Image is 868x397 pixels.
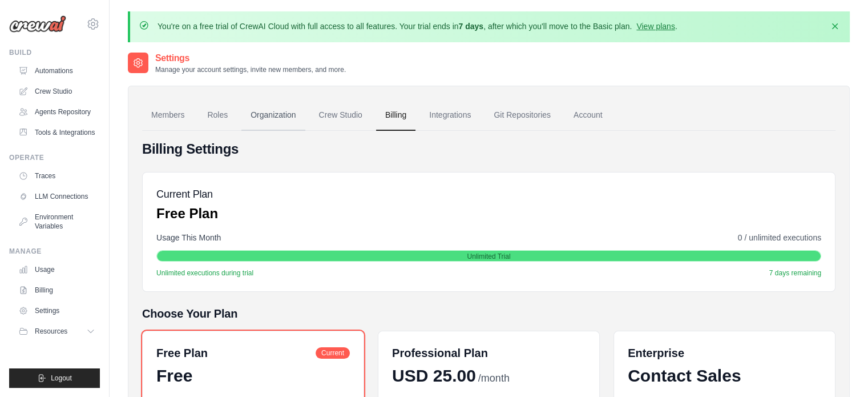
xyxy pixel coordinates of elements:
span: Logout [51,374,72,383]
h6: Professional Plan [392,345,488,361]
div: Build [9,48,100,57]
span: Current [316,347,350,359]
a: Roles [198,100,237,131]
a: Settings [14,302,100,320]
span: 7 days remaining [769,268,821,278]
a: Traces [14,167,100,185]
span: Resources [35,327,67,336]
span: Usage This Month [156,232,221,243]
p: Manage your account settings, invite new members, and more. [155,65,346,74]
a: View plans [636,22,675,31]
div: Operate [9,153,100,162]
h6: Enterprise [628,345,821,361]
a: Crew Studio [310,100,372,131]
a: Usage [14,260,100,279]
span: 0 / unlimited executions [738,232,821,243]
div: Free [156,366,350,386]
a: Crew Studio [14,82,100,101]
div: Manage [9,247,100,256]
div: Contact Sales [628,366,821,386]
a: Environment Variables [14,208,100,235]
a: LLM Connections [14,187,100,206]
strong: 7 days [458,22,483,31]
p: You're on a free trial of CrewAI Cloud with full access to all features. Your trial ends in , aft... [158,21,677,32]
img: Logo [9,15,66,33]
a: Agents Repository [14,103,100,121]
span: Unlimited executions during trial [156,268,253,278]
h5: Choose Your Plan [142,306,835,322]
a: Automations [14,62,100,80]
a: Billing [14,281,100,299]
span: USD 25.00 [392,366,476,386]
h6: Free Plan [156,345,208,361]
h4: Billing Settings [142,140,835,158]
p: Free Plan [156,204,218,223]
a: Members [142,100,193,131]
button: Resources [14,322,100,340]
span: Unlimited Trial [467,252,510,261]
a: Account [564,100,612,131]
h2: Settings [155,51,346,65]
a: Integrations [420,100,480,131]
a: Git Repositories [485,100,560,131]
a: Tools & Integrations [14,123,100,142]
a: Billing [376,100,415,131]
button: Logout [9,368,100,388]
span: /month [478,371,510,386]
h5: Current Plan [156,186,218,202]
a: Organization [241,100,305,131]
